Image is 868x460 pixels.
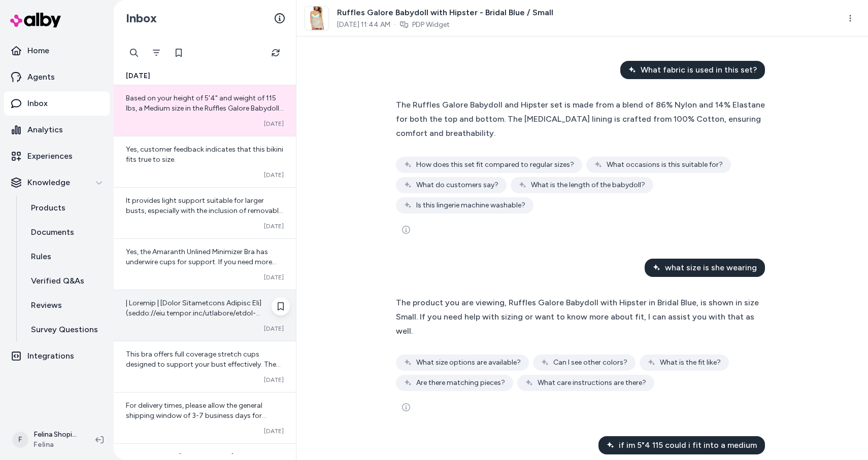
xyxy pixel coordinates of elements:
p: Home [27,45,49,57]
a: Survey Questions [21,317,110,342]
a: Based on your height of 5'4" and weight of 115 lbs, a Medium size in the Ruffles Galore Babydoll ... [114,85,296,136]
a: This bra offers full coverage stretch cups designed to support your bust effectively. The side sm... [114,341,296,392]
button: Filter [146,43,166,63]
button: FFelina ShopifyFelina [6,423,87,456]
span: The product you are viewing, Ruffles Galore Babydoll with Hipster in Bridal Blue, is shown in siz... [396,298,759,336]
h2: Inbox [126,11,157,26]
span: [DATE] [264,376,284,384]
span: What size options are available? [416,358,521,368]
span: · [394,20,396,30]
a: | Loremip | [Dolor Sitametcons Adipisc Eli](seddo://eiu.tempor.inc/utlabore/etdol-magnaaliqua-eni... [114,290,296,341]
span: What occasions is this suitable for? [607,160,723,170]
a: Experiences [4,144,110,168]
p: Reviews [31,299,62,311]
p: Products [31,202,65,214]
span: This bra offers full coverage stretch cups designed to support your bust effectively. The side sm... [126,350,281,399]
a: Analytics [4,118,110,142]
span: It provides light support suitable for larger busts, especially with the inclusion of removable p... [126,196,283,225]
button: Refresh [265,43,286,63]
a: Products [21,196,110,220]
span: what size is she wearing [665,262,757,274]
button: See more [396,397,416,417]
button: Knowledge [4,170,110,195]
p: Rules [31,251,51,263]
p: Felina Shopify [34,430,79,440]
a: For delivery times, please allow the general shipping window of 3-7 business days for standard sh... [114,392,296,443]
img: alby Logo [10,13,61,27]
span: if im 5"4 115 could i fit into a medium [619,439,757,451]
span: [DATE] 11:44 AM [337,20,390,30]
a: It provides light support suitable for larger busts, especially with the inclusion of removable p... [114,187,296,238]
a: Reviews [21,293,110,317]
p: Survey Questions [31,324,98,336]
span: [DATE] [264,222,284,230]
a: Yes, the Amaranth Unlined Minimizer Bra has underwire cups for support. If you need more details ... [114,238,296,290]
p: Agents [27,71,55,83]
span: [DATE] [264,325,284,333]
a: Documents [21,220,110,244]
a: PDP Widget [412,20,450,30]
span: Can I see other colors? [553,358,627,368]
a: Agents [4,65,110,89]
span: [DATE] [264,427,284,435]
a: Home [4,39,110,63]
span: What is the fit like? [660,358,721,368]
a: Rules [21,244,110,269]
span: Based on your height of 5'4" and weight of 115 lbs, a Medium size in the Ruffles Galore Babydoll ... [126,94,284,204]
span: What is the length of the babydoll? [531,180,645,190]
img: 82154BRB_01.jpg [305,7,328,30]
span: [DATE] [264,120,284,128]
span: Are there matching pieces? [416,378,505,388]
span: [DATE] [264,273,284,281]
p: Experiences [27,150,73,162]
span: What fabric is used in this set? [641,64,757,76]
p: Integrations [27,350,74,362]
span: Is this lingerie machine washable? [416,200,525,210]
a: Integrations [4,344,110,368]
a: Yes, customer feedback indicates that this bikini fits true to size.[DATE] [114,136,296,187]
span: What do customers say? [416,180,498,190]
p: Documents [31,226,74,238]
p: Inbox [27,97,48,110]
span: Yes, the Amaranth Unlined Minimizer Bra has underwire cups for support. If you need more details ... [126,247,277,287]
span: [DATE] [126,71,150,81]
span: F [12,432,28,448]
a: Inbox [4,91,110,116]
span: Yes, customer feedback indicates that this bikini fits true to size. [126,145,283,164]
p: Analytics [27,124,63,136]
span: Ruffles Galore Babydoll with Hipster - Bridal Blue / Small [337,7,553,19]
p: Verified Q&As [31,275,84,287]
button: See more [396,220,416,240]
a: Verified Q&As [21,269,110,293]
span: Felina [34,440,79,450]
span: The Ruffles Galore Babydoll and Hipster set is made from a blend of 86% Nylon and 14% Elastane fo... [396,100,765,138]
span: What care instructions are there? [538,378,646,388]
span: How does this set fit compared to regular sizes? [416,160,574,170]
span: [DATE] [264,171,284,179]
p: Knowledge [27,176,70,189]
